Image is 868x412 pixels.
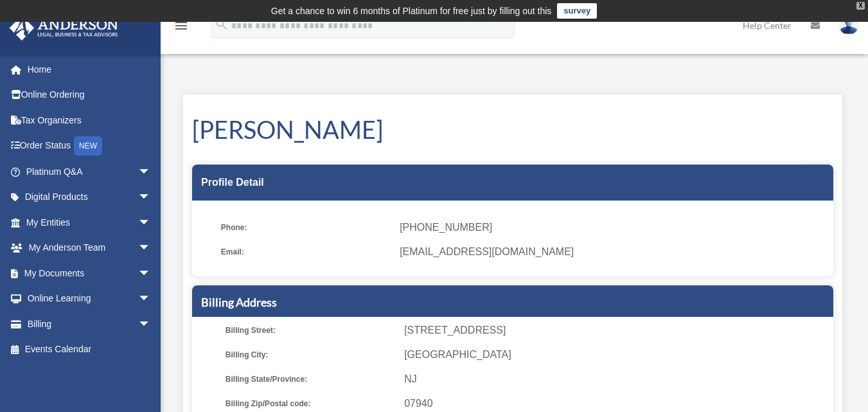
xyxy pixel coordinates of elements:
[9,210,170,235] a: My Entitiesarrow_drop_down
[856,2,865,10] div: close
[173,22,189,33] a: menu
[400,243,824,261] span: [EMAIL_ADDRESS][DOMAIN_NAME]
[839,16,858,35] img: User Pic
[138,260,164,287] span: arrow_drop_down
[6,15,122,40] img: Anderson Advisors Platinum Portal
[138,286,164,312] span: arrow_drop_down
[74,136,102,156] div: NEW
[9,184,170,210] a: Digital Productsarrow_drop_down
[173,18,189,33] i: menu
[9,159,170,184] a: Platinum Q&Aarrow_drop_down
[9,235,170,261] a: My Anderson Teamarrow_drop_down
[138,311,164,337] span: arrow_drop_down
[192,165,833,201] div: Profile Detail
[271,3,552,19] div: Get a chance to win 6 months of Platinum for free just by filling out this
[138,210,164,236] span: arrow_drop_down
[226,346,395,364] span: Billing City:
[138,235,164,262] span: arrow_drop_down
[400,219,824,237] span: [PHONE_NUMBER]
[9,107,170,133] a: Tax Organizers
[9,286,170,312] a: Online Learningarrow_drop_down
[138,159,164,185] span: arrow_drop_down
[226,370,395,388] span: Billing State/Province:
[226,321,395,339] span: Billing Street:
[557,3,597,19] a: survey
[9,133,170,159] a: Order StatusNEW
[201,294,824,310] h5: Billing Address
[404,370,829,388] span: NJ
[221,243,391,261] span: Email:
[9,311,170,337] a: Billingarrow_drop_down
[404,321,829,339] span: [STREET_ADDRESS]
[9,82,170,108] a: Online Ordering
[138,184,164,211] span: arrow_drop_down
[215,17,229,31] i: search
[221,219,391,237] span: Phone:
[404,346,829,364] span: [GEOGRAPHIC_DATA]
[192,112,833,147] h1: [PERSON_NAME]
[9,57,170,82] a: Home
[9,337,170,363] a: Events Calendar
[9,260,170,286] a: My Documentsarrow_drop_down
